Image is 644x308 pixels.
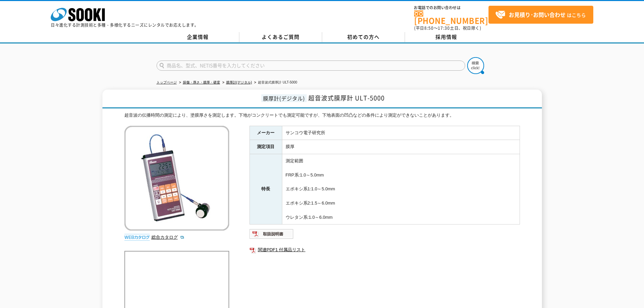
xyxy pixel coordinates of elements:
li: 超音波式膜厚計 ULT-5000 [253,79,297,86]
a: 採用情報 [405,32,488,42]
a: [PHONE_NUMBER] [414,10,488,24]
span: お電話でのお問い合わせは [414,6,488,10]
strong: お見積り･お問い合わせ [509,10,566,19]
a: 企業情報 [157,32,239,42]
img: 超音波式膜厚計 ULT-5000 [124,126,229,231]
a: トップページ [157,80,177,84]
span: はこちら [495,10,586,20]
img: 取扱説明書 [249,229,294,239]
input: 商品名、型式、NETIS番号を入力してください [157,61,465,71]
span: 初めての方へ [347,33,380,41]
a: 膜厚計(デジタル) [226,80,252,84]
p: 日々進化する計測技術と多種・多様化するニーズにレンタルでお応えします。 [51,23,199,27]
a: 関連PDF1 付属品リスト [249,245,520,254]
td: サンコウ電子研究所 [282,126,520,140]
th: メーカー [249,126,282,140]
a: 探傷・厚さ・膜厚・硬度 [183,80,220,84]
td: 膜厚 [282,140,520,154]
div: 超音波の伝播時間の測定により、塗膜厚さを測定します。下地がコンクリートでも測定可能ですが、下地表面の凹凸などの条件により測定ができないことがあります。 [124,112,520,119]
th: 測定項目 [249,140,282,154]
span: 超音波式膜厚計 ULT-5000 [308,93,385,102]
a: お見積り･お問い合わせはこちら [488,6,593,24]
span: 17:30 [438,25,450,31]
td: 測定範囲 FRP系:1.0～5.0mm エポキシ系1:1.0～5.0mm エポキシ系2:1.5～6.0mm ウレタン系:1.0～6.0mm [282,154,520,224]
img: btn_search.png [467,57,484,74]
a: 取扱説明書 [249,233,294,238]
a: よくあるご質問 [239,32,322,42]
span: 膜厚計(デジタル) [261,94,307,102]
span: (平日 ～ 土日、祝日除く) [414,25,481,31]
a: 総合カタログ [151,235,185,240]
img: webカタログ [124,234,150,241]
a: 初めての方へ [322,32,405,42]
th: 特長 [249,154,282,224]
span: 8:50 [424,25,434,31]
